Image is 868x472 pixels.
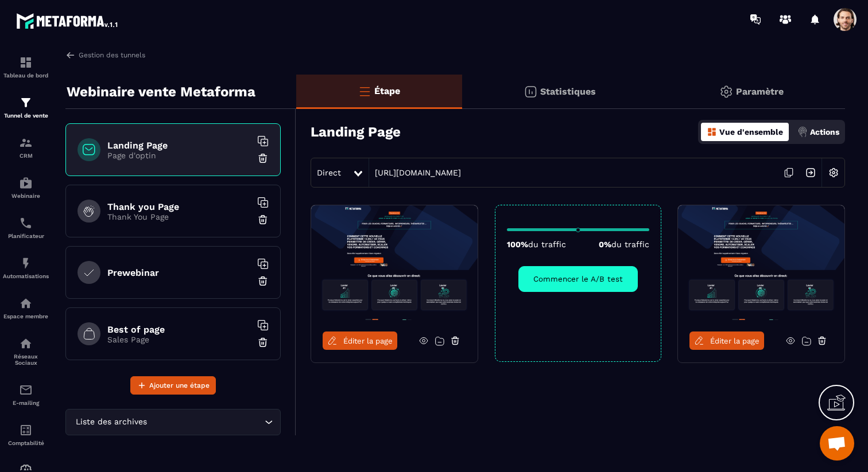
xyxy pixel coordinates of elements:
p: Sales Page [107,335,251,344]
img: actions.d6e523a2.png [797,127,808,137]
p: CRM [3,153,49,159]
img: dashboard-orange.40269519.svg [707,127,717,137]
span: Éditer la page [343,337,393,345]
p: Actions [810,127,839,136]
img: setting-gr.5f69749f.svg [719,85,733,99]
div: Search for option [65,409,281,435]
p: Étape [374,85,400,96]
img: bars-o.4a397970.svg [358,84,371,98]
img: scheduler [19,216,33,230]
img: image [678,205,844,320]
a: automationsautomationsAutomatisations [3,248,49,288]
img: setting-w.858f3a88.svg [823,162,844,184]
img: logo [16,10,119,31]
p: Webinaire [3,193,49,199]
button: Commencer le A/B test [518,266,638,292]
p: Comptabilité [3,440,49,446]
p: 100% [507,240,566,249]
img: automations [19,176,33,190]
p: E-mailing [3,400,49,406]
span: Liste des archives [73,416,149,428]
img: arrow [65,50,76,60]
a: Éditer la page [323,331,397,350]
a: Gestion des tunnels [65,50,145,60]
span: Direct [317,168,341,177]
p: Espace membre [3,313,49,319]
img: automations [19,297,33,310]
p: Vue d'ensemble [719,127,783,136]
a: formationformationTunnel de vente [3,87,49,127]
img: arrow-next.bcc2205e.svg [800,162,821,184]
p: Planificateur [3,233,49,239]
a: formationformationCRM [3,127,49,167]
button: Ajouter une étape [130,376,216,395]
img: trash [257,275,269,287]
a: formationformationTableau de bord [3,47,49,87]
img: automations [19,256,33,270]
a: Éditer la page [689,331,764,350]
a: social-networksocial-networkRéseaux Sociaux [3,328,49,375]
a: automationsautomationsWebinaire [3,167,49,208]
img: formation [19,56,33,69]
h6: Thank you Page [107,201,251,212]
p: Webinaire vente Metaforma [67,80,255,103]
a: schedulerschedulerPlanificateur [3,208,49,248]
p: Tunnel de vente [3,112,49,119]
h6: Prewebinar [107,267,251,278]
span: Ajouter une étape [149,380,210,391]
h3: Landing Page [311,124,401,140]
a: [URL][DOMAIN_NAME] [369,168,461,177]
span: du traffic [528,240,566,249]
h6: Best of page [107,324,251,335]
span: du traffic [611,240,649,249]
img: email [19,383,33,397]
img: image [311,205,478,320]
span: Éditer la page [710,337,759,345]
img: formation [19,136,33,150]
img: accountant [19,423,33,437]
a: Ouvrir le chat [820,426,854,461]
p: 0% [599,240,649,249]
input: Search for option [149,416,262,428]
a: automationsautomationsEspace membre [3,288,49,328]
p: Thank You Page [107,212,251,221]
p: Automatisations [3,273,49,279]
h6: Landing Page [107,140,251,151]
a: emailemailE-mailing [3,375,49,415]
img: stats.20deebd0.svg [524,85,537,99]
img: trash [257,214,269,225]
img: trash [257,337,269,348]
p: Statistiques [540,86,596,97]
img: social-network [19,337,33,350]
img: formation [19,96,33,110]
img: trash [257,153,269,164]
p: Tableau de bord [3,72,49,79]
p: Page d'optin [107,151,251,160]
p: Réseaux Sociaux [3,353,49,366]
p: Paramètre [736,86,784,97]
a: accountantaccountantComptabilité [3,415,49,455]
